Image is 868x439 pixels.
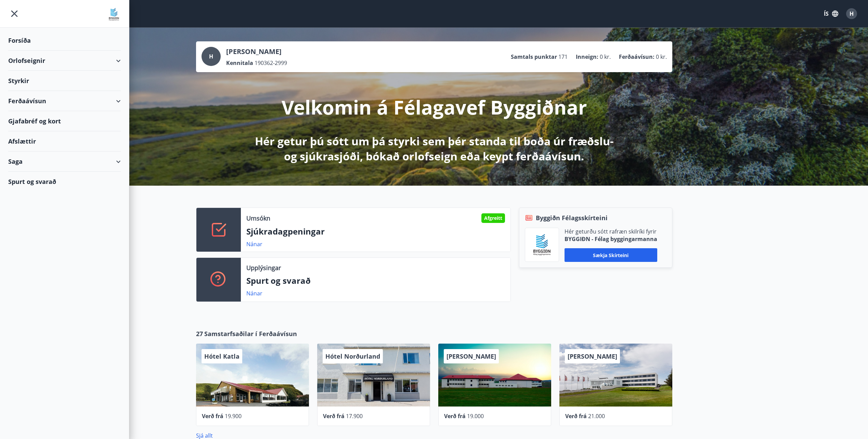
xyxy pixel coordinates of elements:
[246,214,270,223] p: Umsókn
[246,240,262,248] a: Nánar
[850,10,854,17] span: H
[444,412,466,420] span: Verð frá
[246,226,505,237] p: Sjúkradagpeningar
[282,94,587,120] p: Velkomin á Félagavef Byggiðnar
[225,412,242,420] span: 19.900
[619,53,655,61] p: Ferðaávísun :
[565,235,657,243] p: BYGGIÐN - Félag byggingarmanna
[255,59,287,67] span: 190362-2999
[511,53,557,61] p: Samtals punktar
[8,8,21,20] button: menu
[8,71,121,91] div: Styrkir
[481,213,505,223] div: Afgreitt
[576,53,598,61] p: Inneign :
[226,59,253,67] p: Kennitala
[8,30,121,51] div: Forsíða
[254,134,615,164] p: Hér getur þú sótt um þá styrki sem þér standa til boða úr fræðslu- og sjúkrasjóði, bókað orlofsei...
[246,263,281,272] p: Upplýsingar
[843,5,860,22] button: H
[530,233,554,256] img: BKlGVmlTW1Qrz68WFGMFQUcXHWdQd7yePWMkvn3i.png
[588,412,605,420] span: 21.000
[446,352,496,360] span: [PERSON_NAME]
[8,51,121,71] div: Orlofseignir
[323,412,345,420] span: Verð frá
[8,151,121,172] div: Saga
[226,47,287,56] p: [PERSON_NAME]
[820,8,842,20] button: ÍS
[107,8,121,21] img: union_logo
[246,275,505,287] p: Spurt og svarað
[8,111,121,131] div: Gjafabréf og kort
[656,53,667,61] span: 0 kr.
[565,228,657,235] p: Hér geturðu sótt rafræn skilríki fyrir
[467,412,484,420] span: 19.000
[565,412,587,420] span: Verð frá
[204,329,297,338] span: Samstarfsaðilar í Ferðaávísun
[565,248,657,262] button: Sækja skírteini
[196,329,203,338] span: 27
[600,53,611,61] span: 0 kr.
[568,352,617,360] span: [PERSON_NAME]
[202,412,223,420] span: Verð frá
[346,412,363,420] span: 17.900
[204,352,239,360] span: Hótel Katla
[8,131,121,151] div: Afslættir
[8,172,121,191] div: Spurt og svarað
[209,53,213,60] span: H
[558,53,568,61] span: 171
[325,352,380,360] span: Hótel Norðurland
[8,91,121,111] div: Ferðaávísun
[536,213,608,222] span: Byggiðn Félagsskírteini
[246,290,262,297] a: Nánar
